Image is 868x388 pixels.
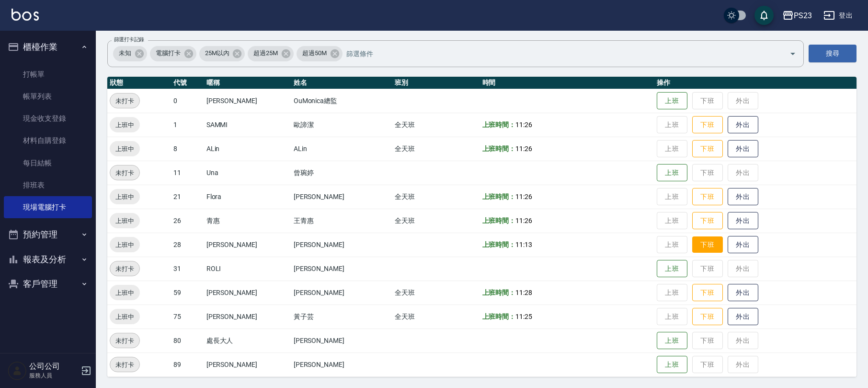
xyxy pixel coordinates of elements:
td: 0 [171,89,204,113]
td: [PERSON_NAME] [291,185,393,209]
td: ALin [204,137,291,161]
td: [PERSON_NAME] [291,233,393,257]
button: 登出 [820,7,857,24]
td: 全天班 [392,209,480,233]
td: 青惠 [204,209,291,233]
span: 11:26 [515,145,532,153]
div: 電腦打卡 [150,46,196,61]
button: 下班 [692,236,723,253]
td: OuMonica總監 [291,89,393,113]
button: 櫃檯作業 [4,35,92,59]
a: 材料自購登錄 [4,129,92,152]
button: 下班 [692,140,723,158]
td: SAMMI [204,113,291,137]
button: 外出 [728,284,758,302]
td: [PERSON_NAME] [204,89,291,113]
button: Open [785,46,800,61]
label: 篩選打卡記錄 [114,36,144,43]
button: 上班 [657,332,687,350]
b: 上班時間： [482,241,516,248]
b: 上班時間： [482,145,516,153]
div: PS23 [794,10,812,22]
button: 搜尋 [809,45,857,62]
td: 21 [171,185,204,209]
div: 超過25M [248,46,294,61]
td: 歐諦潔 [291,113,393,137]
div: 超過50M [297,46,343,61]
span: 25M以內 [199,48,235,58]
td: 1 [171,113,204,137]
span: 上班中 [110,120,140,130]
td: 80 [171,329,204,353]
span: 未打卡 [110,96,139,106]
span: 上班中 [110,216,140,226]
th: 狀態 [107,77,171,89]
td: Una [204,161,291,185]
img: Person [8,361,27,380]
button: 下班 [692,212,723,230]
button: 外出 [728,236,758,254]
span: 超過25M [248,48,284,58]
span: 電腦打卡 [150,48,186,58]
td: 59 [171,281,204,305]
span: 未打卡 [110,360,139,370]
span: 未知 [113,48,137,58]
button: 外出 [728,188,758,206]
button: 外出 [728,308,758,326]
td: 黃子芸 [291,305,393,329]
span: 11:26 [515,193,532,200]
th: 時間 [480,77,654,89]
a: 現場電腦打卡 [4,196,92,218]
td: 全天班 [392,137,480,161]
span: 11:26 [515,121,532,129]
button: 下班 [692,308,723,326]
button: 下班 [692,188,723,206]
button: PS23 [778,6,816,25]
button: 客戶管理 [4,271,92,296]
td: [PERSON_NAME] [204,281,291,305]
td: 8 [171,137,204,161]
b: 上班時間： [482,289,516,296]
span: 上班中 [110,288,140,298]
td: 26 [171,209,204,233]
button: 下班 [692,116,723,134]
span: 上班中 [110,192,140,202]
td: 11 [171,161,204,185]
td: 全天班 [392,185,480,209]
button: 外出 [728,140,758,158]
th: 姓名 [291,77,393,89]
img: Logo [11,9,39,21]
td: 75 [171,305,204,329]
input: 篩選條件 [344,45,773,62]
td: 28 [171,233,204,257]
td: 處長大人 [204,329,291,353]
span: 未打卡 [110,264,139,274]
span: 未打卡 [110,168,139,178]
b: 上班時間： [482,121,516,129]
td: 全天班 [392,281,480,305]
button: 報表及分析 [4,247,92,272]
p: 服務人員 [29,371,78,380]
a: 帳單列表 [4,85,92,107]
td: Flora [204,185,291,209]
span: 超過50M [297,48,332,58]
b: 上班時間： [482,193,516,200]
h5: 公司公司 [29,362,78,371]
td: ROLI [204,257,291,281]
span: 11:25 [515,313,532,320]
th: 代號 [171,77,204,89]
button: 預約管理 [4,222,92,247]
a: 打帳單 [4,63,92,85]
td: [PERSON_NAME] [291,257,393,281]
div: 未知 [113,46,147,61]
td: [PERSON_NAME] [204,305,291,329]
td: [PERSON_NAME] [204,233,291,257]
button: 上班 [657,356,687,374]
th: 操作 [654,77,857,89]
a: 每日結帳 [4,152,92,174]
td: [PERSON_NAME] [291,353,393,376]
span: 上班中 [110,312,140,322]
button: 外出 [728,212,758,230]
button: 下班 [692,284,723,302]
td: [PERSON_NAME] [291,329,393,353]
